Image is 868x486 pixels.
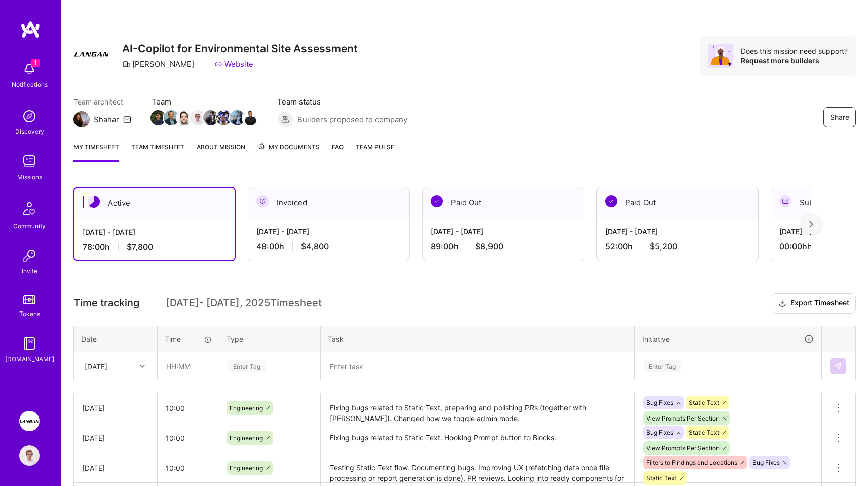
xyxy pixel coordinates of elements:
[219,326,321,352] th: Type
[150,110,166,125] img: Team Member Avatar
[257,142,320,162] a: My Documents
[158,353,218,379] input: HH:MM
[19,411,40,431] img: Langan: AI-Copilot for Environmental Site Assessment
[230,110,245,125] img: Team Member Avatar
[644,358,681,374] div: Enter Tag
[741,56,848,65] div: Request more builders
[158,425,219,452] input: HH:MM
[88,196,100,208] img: Active
[197,142,245,162] a: About Mission
[203,110,218,125] img: Team Member Avatar
[23,295,35,304] img: tokens
[74,188,235,219] div: Active
[834,362,842,370] img: Submit
[19,333,40,354] img: guide book
[779,195,791,207] img: Submitted
[646,444,720,452] span: View Prompts Per Section
[778,298,786,309] i: icon Download
[166,297,322,309] span: [DATE] - [DATE] , 2025 Timesheet
[689,429,719,436] span: Static Text
[158,455,219,481] input: HH:MM
[19,246,40,266] img: Invite
[83,241,227,252] div: 78:00 h
[123,115,131,123] i: icon Mail
[22,266,37,276] div: Invite
[73,111,90,127] img: Team Architect
[230,464,263,472] span: Engineering
[204,109,217,126] a: Team Member Avatar
[605,195,617,207] img: Paid Out
[19,59,40,79] img: bell
[5,354,54,364] div: [DOMAIN_NAME]
[297,114,407,125] span: Builders proposed to company
[165,334,212,344] div: Time
[19,445,40,466] img: User Avatar
[830,112,849,122] span: Share
[177,110,192,125] img: Team Member Avatar
[73,297,139,309] span: Time tracking
[217,109,231,126] a: Team Member Avatar
[82,403,149,413] div: [DATE]
[31,59,40,67] span: 1
[277,96,407,107] span: Team status
[356,142,394,162] a: Team Pulse
[82,463,149,473] div: [DATE]
[83,227,227,237] div: [DATE] - [DATE]
[152,109,165,126] a: Team Member Avatar
[17,171,42,182] div: Missions
[73,142,119,162] a: My timesheet
[646,429,673,436] span: Bug Fixes
[646,399,673,406] span: Bug Fixes
[823,107,856,127] button: Share
[19,308,40,319] div: Tokens
[231,109,244,126] a: Team Member Avatar
[74,326,158,352] th: Date
[642,333,814,345] div: Initiative
[431,241,576,252] div: 89:00 h
[256,226,401,237] div: [DATE] - [DATE]
[605,226,750,237] div: [DATE] - [DATE]
[321,326,635,352] th: Task
[164,110,179,125] img: Team Member Avatar
[82,433,149,443] div: [DATE]
[85,361,107,371] div: [DATE]
[12,79,48,90] div: Notifications
[708,44,733,68] img: Avatar
[809,221,813,228] img: right
[15,126,44,137] div: Discovery
[322,424,633,452] textarea: Fixing bugs related to Static Text. Hooking Prompt button to Blocks.
[122,42,358,55] h3: AI-Copilot for Environmental Site Assessment
[94,114,119,125] div: Shahar
[165,109,178,126] a: Team Member Avatar
[127,241,153,252] span: $7,800
[228,358,266,374] div: Enter Tag
[301,241,329,252] span: $4,800
[73,96,131,107] span: Team architect
[605,241,750,252] div: 52:00 h
[646,474,676,482] span: Static Text
[431,195,443,207] img: Paid Out
[646,459,737,466] span: Filters to Findings and Locations
[19,151,40,171] img: teamwork
[322,394,633,422] textarea: Fixing bugs related to Static Text, preparing and polishing PRs (together with [PERSON_NAME]). Ch...
[256,241,401,252] div: 48:00 h
[17,445,42,466] a: User Avatar
[122,59,194,70] div: [PERSON_NAME]
[646,414,720,422] span: View Prompts Per Section
[248,187,409,218] div: Invoiced
[13,221,46,231] div: Community
[475,241,503,252] span: $8,900
[256,195,269,207] img: Invoiced
[140,364,145,369] i: icon Chevron
[73,36,110,72] img: Company Logo
[431,226,576,237] div: [DATE] - [DATE]
[191,109,204,126] a: Team Member Avatar
[230,434,263,442] span: Engineering
[752,459,780,466] span: Bug Fixes
[277,111,293,127] img: Builders proposed to company
[122,60,130,68] i: icon CompanyGray
[20,20,41,39] img: logo
[332,142,344,162] a: FAQ
[423,187,584,218] div: Paid Out
[257,142,320,153] span: My Documents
